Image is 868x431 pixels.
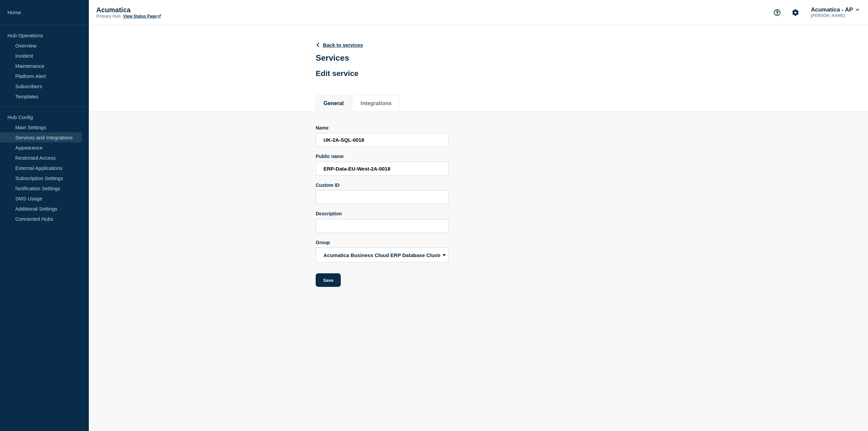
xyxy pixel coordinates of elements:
input: Public name [316,162,449,176]
div: Custom ID [316,182,449,188]
input: Description [316,219,449,233]
button: Acumatica - AP [809,6,861,13]
button: General [323,100,344,106]
h1: Services [316,53,363,63]
div: Description [316,211,449,216]
div: Name [316,125,449,131]
button: Account settings [788,5,803,20]
div: Public name [316,154,449,159]
div: Group [316,240,449,245]
p: Primary Hub [96,14,120,19]
p: [PERSON_NAME] [809,13,861,18]
h2: Edit service [316,69,363,78]
p: Acumatica [96,6,232,14]
a: Back to services [316,42,363,48]
button: Integrations [361,100,392,106]
button: Support [770,5,784,20]
a: View Status Page [123,14,161,19]
input: Name [316,133,449,147]
input: Custom ID [316,190,449,204]
button: Save [316,273,341,287]
select: Group [316,248,449,262]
